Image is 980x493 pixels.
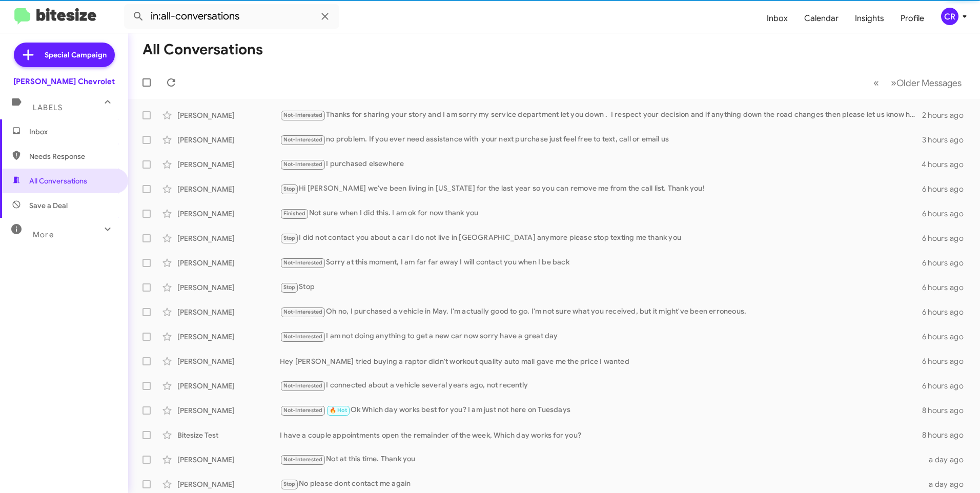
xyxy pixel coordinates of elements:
[280,208,922,219] div: Not sure when I did this. I am ok for now thank you
[280,158,922,170] div: I purchased elsewhere
[922,307,972,317] div: 6 hours ago
[283,210,306,217] span: Finished
[177,159,280,170] div: [PERSON_NAME]
[283,456,323,463] span: Not-Interested
[280,331,922,342] div: I am not doing anything to get a new car now sorry have a great day
[922,332,972,342] div: 6 hours ago
[177,430,280,440] div: Bitesize Test
[280,281,922,293] div: Stop
[922,159,972,170] div: 4 hours ago
[177,479,280,489] div: [PERSON_NAME]
[283,136,323,143] span: Not-Interested
[922,381,972,391] div: 6 hours ago
[177,258,280,268] div: [PERSON_NAME]
[177,233,280,243] div: [PERSON_NAME]
[283,407,323,414] span: Not-Interested
[922,233,972,243] div: 6 hours ago
[177,135,280,145] div: [PERSON_NAME]
[283,161,323,168] span: Not-Interested
[330,407,347,414] span: 🔥 Hot
[177,110,280,120] div: [PERSON_NAME]
[177,455,280,465] div: [PERSON_NAME]
[29,200,68,211] span: Save a Deal
[177,184,280,194] div: [PERSON_NAME]
[922,356,972,366] div: 6 hours ago
[283,259,323,266] span: Not-Interested
[280,134,922,146] div: no problem. If you ever need assistance with your next purchase just feel free to text, call or e...
[280,454,923,465] div: Not at this time. Thank you
[922,430,972,440] div: 8 hours ago
[922,209,972,219] div: 6 hours ago
[280,380,922,392] div: I connected about a vehicle several years ago, not recently
[283,284,296,291] span: Stop
[283,382,323,389] span: Not-Interested
[13,76,115,87] div: [PERSON_NAME] Chevrolet
[45,50,107,60] span: Special Campaign
[280,306,922,318] div: Oh no, I purchased a vehicle in May. I'm actually good to go. I'm not sure what you received, but...
[847,4,892,33] a: Insights
[124,4,339,29] input: Search
[283,309,323,315] span: Not-Interested
[932,8,969,25] button: CR
[896,77,962,89] span: Older Messages
[280,257,922,269] div: Sorry at this moment, I am far far away I will contact you when I be back
[280,183,922,195] div: Hi [PERSON_NAME] we've been living in [US_STATE] for the last year so you can remove me from the ...
[283,186,296,192] span: Stop
[33,103,63,112] span: Labels
[283,112,323,118] span: Not-Interested
[177,381,280,391] div: [PERSON_NAME]
[177,307,280,317] div: [PERSON_NAME]
[29,127,116,137] span: Inbox
[177,209,280,219] div: [PERSON_NAME]
[283,333,323,340] span: Not-Interested
[280,356,922,366] div: Hey [PERSON_NAME] tried buying a raptor didn't workout quality auto mall gave me the price I wanted
[177,282,280,293] div: [PERSON_NAME]
[280,478,923,490] div: No please dont contact me again
[283,235,296,241] span: Stop
[923,479,972,489] div: a day ago
[177,332,280,342] div: [PERSON_NAME]
[922,184,972,194] div: 6 hours ago
[923,455,972,465] div: a day ago
[280,232,922,244] div: I did not contact you about a car I do not live in [GEOGRAPHIC_DATA] anymore please stop texting ...
[885,72,968,93] button: Next
[142,42,263,58] h1: All Conversations
[29,151,116,161] span: Needs Response
[14,43,115,67] a: Special Campaign
[29,176,87,186] span: All Conversations
[892,4,932,33] a: Profile
[283,481,296,487] span: Stop
[796,4,847,33] a: Calendar
[177,405,280,416] div: [PERSON_NAME]
[922,258,972,268] div: 6 hours ago
[33,230,54,239] span: More
[280,430,922,440] div: I have a couple appointments open the remainder of the week, Which day works for you?
[280,404,922,416] div: Ok Which day works best for you? I am just not here on Tuesdays
[891,76,896,89] span: »
[873,76,879,89] span: «
[922,110,972,120] div: 2 hours ago
[759,4,796,33] a: Inbox
[867,72,885,93] button: Previous
[280,109,922,121] div: Thanks for sharing your story and I am sorry my service department let you down . I respect your ...
[941,8,958,25] div: CR
[922,282,972,293] div: 6 hours ago
[922,405,972,416] div: 8 hours ago
[922,135,972,145] div: 3 hours ago
[868,72,968,93] nav: Page navigation example
[177,356,280,366] div: [PERSON_NAME]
